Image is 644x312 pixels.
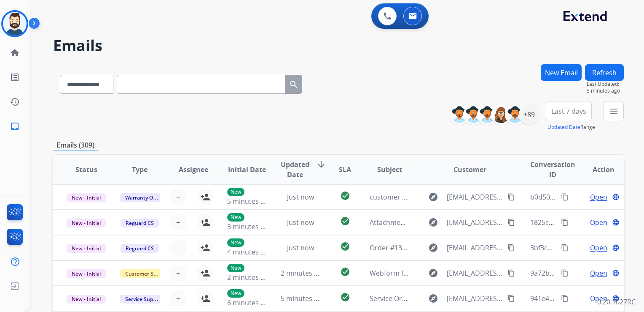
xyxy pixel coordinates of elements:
[370,218,434,227] span: Attachment to claim
[546,101,592,121] button: Last 7 days
[170,239,187,256] button: +
[120,295,168,304] span: Service Support
[612,244,620,252] mat-icon: language
[67,244,106,253] span: New - Initial
[200,192,210,202] mat-icon: person_add
[447,293,503,304] span: [EMAIL_ADDRESS][DOMAIN_NAME]
[200,243,210,253] mat-icon: person_add
[428,268,438,278] mat-icon: explore
[170,290,187,307] button: +
[547,124,580,131] button: Updated Date
[200,293,210,304] mat-icon: person_add
[612,219,620,226] mat-icon: language
[340,292,350,302] mat-icon: check_circle
[547,123,595,131] span: Range
[287,218,314,227] span: Just now
[370,243,523,252] span: Order #1300749630 · 5 items · Purchased [DATE]
[120,269,175,278] span: Customer Support
[340,191,350,201] mat-icon: check_circle
[612,269,620,277] mat-icon: language
[10,97,20,107] mat-icon: history
[53,140,98,151] p: Emails (309)
[561,269,569,277] mat-icon: content_copy
[428,293,438,304] mat-icon: explore
[227,197,272,206] span: 5 minutes ago
[227,264,244,272] p: New
[281,268,326,278] span: 2 minutes ago
[587,88,624,94] span: 5 minutes ago
[370,294,607,303] span: Service Order 48591bc5-0f6e-4e73-8303-422ddb85c947 Booked with Velofix
[519,104,539,125] div: +89
[200,217,210,227] mat-icon: person_add
[590,268,607,278] span: Open
[227,289,244,298] p: New
[228,164,266,175] span: Initial Date
[590,192,607,202] span: Open
[551,109,586,113] span: Last 7 days
[227,238,244,247] p: New
[67,219,106,227] span: New - Initial
[3,12,27,36] img: avatar
[612,193,620,201] mat-icon: language
[53,37,624,54] h2: Emails
[590,293,607,304] span: Open
[289,79,299,90] mat-icon: search
[281,159,309,180] span: Updated Date
[428,243,438,253] mat-icon: explore
[227,247,272,257] span: 4 minutes ago
[340,267,350,277] mat-icon: check_circle
[428,217,438,227] mat-icon: explore
[170,214,187,231] button: +
[541,64,582,81] button: New Email
[340,241,350,252] mat-icon: check_circle
[428,192,438,202] mat-icon: explore
[176,217,180,227] span: +
[561,244,569,252] mat-icon: content_copy
[10,72,20,82] mat-icon: list_alt
[121,244,159,253] span: Reguard CS
[590,243,607,253] span: Open
[67,295,106,304] span: New - Initial
[339,164,351,175] span: SLA
[561,295,569,302] mat-icon: content_copy
[561,219,569,226] mat-icon: content_copy
[120,193,164,202] span: Warranty Ops
[281,294,326,303] span: 5 minutes ago
[176,293,180,304] span: +
[179,164,208,175] span: Assignee
[507,269,515,277] mat-icon: content_copy
[287,243,314,252] span: Just now
[597,297,636,307] p: 0.20.1027RC
[447,268,503,278] span: [EMAIL_ADDRESS][DOMAIN_NAME]
[447,192,503,202] span: [EMAIL_ADDRESS][PERSON_NAME][DOMAIN_NAME]
[176,268,180,278] span: +
[121,219,159,227] span: Reguard CS
[507,219,515,226] mat-icon: content_copy
[176,243,180,253] span: +
[585,64,624,81] button: Refresh
[227,298,272,307] span: 6 minutes ago
[587,81,624,88] span: Last Updated:
[507,295,515,302] mat-icon: content_copy
[530,159,575,180] span: Conversation ID
[10,121,20,131] mat-icon: inbox
[609,106,619,116] mat-icon: menu
[377,164,402,175] span: Subject
[227,273,272,282] span: 2 minutes ago
[453,164,486,175] span: Customer
[176,192,180,202] span: +
[287,192,314,202] span: Just now
[10,48,20,58] mat-icon: home
[200,268,210,278] mat-icon: person_add
[507,244,515,252] mat-icon: content_copy
[370,268,561,278] span: Webform from [EMAIL_ADDRESS][DOMAIN_NAME] on [DATE]
[170,265,187,282] button: +
[67,269,106,278] span: New - Initial
[227,188,244,196] p: New
[590,217,607,227] span: Open
[561,193,569,201] mat-icon: content_copy
[132,164,148,175] span: Type
[340,216,350,226] mat-icon: check_circle
[75,164,97,175] span: Status
[570,155,624,184] th: Action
